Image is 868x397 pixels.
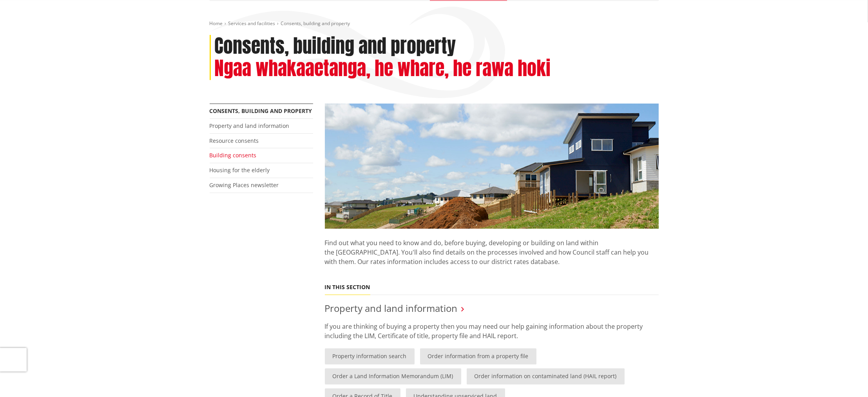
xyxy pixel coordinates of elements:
[325,368,461,384] a: Order a Land Information Memorandum (LIM)
[210,151,257,159] a: Building consents
[210,122,290,129] a: Property and land information
[467,368,625,384] a: Order information on contaminated land (HAIL report)
[210,137,259,144] a: Resource consents
[325,322,659,341] p: If you are thinking of buying a property then you may need our help gaining information about the...
[210,20,659,27] nav: breadcrumb
[281,20,350,27] span: Consents, building and property
[420,348,536,364] a: Order information from a property file
[210,20,223,27] a: Home
[325,302,458,315] a: Property and land information
[210,166,270,174] a: Housing for the elderly
[325,348,415,364] a: Property information search
[215,57,551,80] h2: Ngaa whakaaetanga, he whare, he rawa hoki
[228,20,275,27] a: Services and facilities
[325,104,659,229] img: Land-and-property-landscape
[325,284,370,291] h5: In this section
[325,229,659,276] p: Find out what you need to know and do, before buying, developing or building on land within the [...
[832,364,860,392] iframe: Messenger Launcher
[215,35,456,58] h1: Consents, building and property
[210,181,279,189] a: Growing Places newsletter
[210,107,312,115] a: Consents, building and property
